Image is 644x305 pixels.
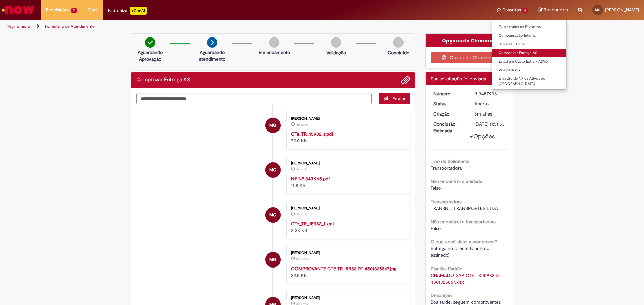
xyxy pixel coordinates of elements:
[474,100,505,107] div: Aberto
[265,118,281,133] div: MATHEUS GREGORIO
[388,49,409,56] p: Concluído
[291,206,403,210] div: [PERSON_NAME]
[474,121,505,127] div: [DATE] 11:51:53
[428,100,470,107] dt: Status
[296,167,308,171] span: 8m atrás
[7,24,31,29] a: Página inicial
[71,8,77,13] span: 41
[46,7,69,13] span: Requisições
[269,117,276,133] span: MG
[431,52,508,63] button: Cancelar Chamado
[291,221,334,227] a: CTe_TR_15982_1.xml
[134,49,166,62] p: Aguardando Aprovação
[431,245,491,258] span: Entrega no cliente (Canhoto assinado)
[431,178,482,184] b: Não encontrei a unidade
[379,93,410,104] button: Enviar
[207,37,217,48] img: arrow-next.png
[296,257,308,261] span: 8m atrás
[431,225,441,231] span: Falso
[296,123,308,127] time: 28/08/2025 13:49:49
[431,272,503,285] a: Download de CHAMADO SAP CTE TR 15982 DT 4501325867.xlsx
[265,162,281,178] div: MATHEUS GREGORIO
[431,165,462,171] span: Transportadora
[474,110,505,117] div: 28/08/2025 13:51:50
[474,111,492,117] time: 28/08/2025 13:51:50
[401,76,410,84] button: Adicionar anexos
[392,96,406,102] span: Enviar
[522,8,528,13] span: 6
[5,20,424,33] ul: Trilhas de página
[428,110,470,117] dt: Criação
[431,292,452,298] b: Descrição
[269,207,276,223] span: MG
[492,20,567,90] ul: Favoritos
[296,123,308,127] span: 8m atrás
[431,265,462,272] b: Planilha Padrão
[431,205,498,211] span: TRANSNIL TRANSPORTES LTDA
[492,23,566,31] a: Exibir todos os Favoritos
[428,90,470,97] dt: Número
[269,162,276,178] span: MG
[595,8,600,12] span: MG
[265,207,281,223] div: MATHEUS GREGORIO
[291,175,403,189] div: 11.8 KB
[1,3,35,17] img: ServiceNow
[431,239,497,245] b: O que você deseja comprovar?
[130,7,147,15] p: +GenAi
[492,67,566,74] a: Vale pedágio
[265,252,281,268] div: MATHEUS GREGORIO
[136,77,190,83] h2: Comprovar Entrega AS Histórico de tíquete
[296,257,308,261] time: 28/08/2025 13:49:48
[492,41,566,48] a: Dúvidas - Price
[259,49,290,56] p: Em andamento
[426,34,513,47] div: Opções do Chamado
[326,49,346,56] p: Validação
[393,37,404,48] img: img-circle-grey.png
[492,49,566,57] a: Comprovar Entrega AS
[431,158,470,164] b: Tipo de Solicitante
[291,265,403,279] div: 22.5 KB
[291,131,333,137] a: CTe_TR_15982_1.pdf
[45,24,95,29] a: Formulário de Atendimento
[431,185,441,191] span: Falso
[291,117,403,121] div: [PERSON_NAME]
[331,37,341,48] img: img-circle-grey.png
[291,251,403,255] div: [PERSON_NAME]
[431,76,486,82] span: Sua solicitação foi enviada
[605,7,639,13] span: [PERSON_NAME]
[492,58,566,65] a: Estadia e Custo Extra - ASVD
[196,49,228,62] p: Aguardando atendimento
[428,121,470,134] dt: Conclusão Estimada
[296,212,308,216] time: 28/08/2025 13:49:49
[291,131,403,144] div: 79.0 KB
[291,161,403,165] div: [PERSON_NAME]
[296,167,308,171] time: 28/08/2025 13:49:49
[88,7,98,13] span: More
[269,37,279,48] img: img-circle-grey.png
[492,75,566,87] a: Emissão de NF de Ativos do [GEOGRAPHIC_DATA]
[502,7,521,13] span: Favoritos
[538,7,568,13] a: Rascunhos
[145,37,155,48] img: check-circle-green.png
[136,93,372,104] textarea: Digite sua mensagem aqui...
[492,32,566,40] a: Compensação Interna
[474,90,505,97] div: R13457996
[431,219,496,225] b: Não encontrei a transportadora
[431,199,462,205] b: Transportadora
[296,212,308,216] span: 8m atrás
[108,7,147,15] div: Padroniza
[544,7,568,13] span: Rascunhos
[291,265,396,272] a: COMPROVANTE CTE TR 15982 DT 4501325867.jpg
[291,296,403,300] div: [PERSON_NAME]
[474,111,492,117] span: 6m atrás
[291,220,403,234] div: 8.28 KB
[269,252,276,268] span: MG
[291,176,330,182] a: NF Nº 343.965.pdf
